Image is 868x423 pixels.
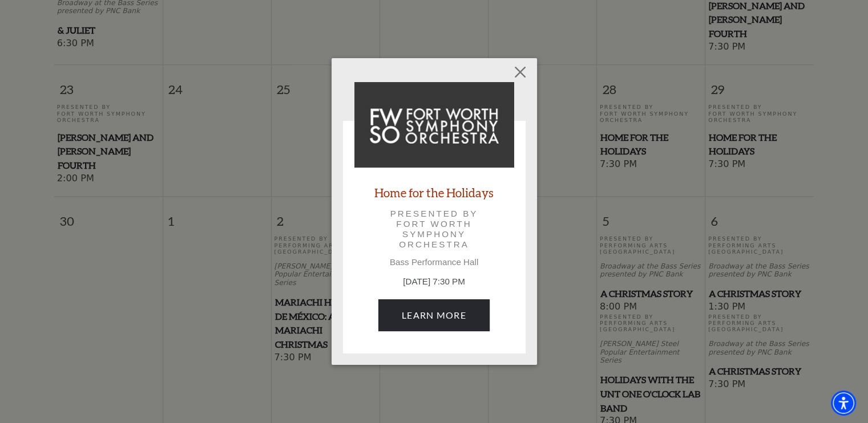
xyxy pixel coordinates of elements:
[378,299,490,331] a: November 28, 7:30 PM Learn More
[374,185,494,200] a: Home for the Holidays
[354,257,514,267] p: Bass Performance Hall
[831,391,856,416] div: Accessibility Menu
[354,82,514,168] img: Home for the Holidays
[354,275,514,288] p: [DATE] 7:30 PM
[509,61,531,83] button: Close
[370,209,498,250] p: Presented by Fort Worth Symphony Orchestra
